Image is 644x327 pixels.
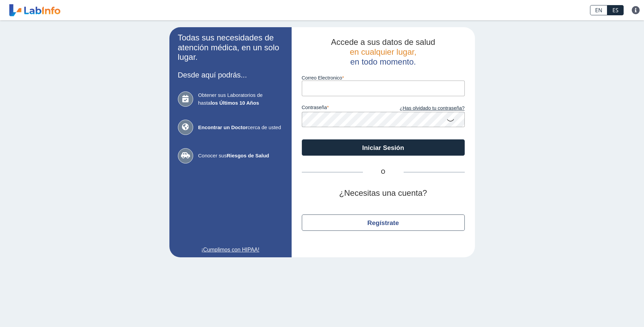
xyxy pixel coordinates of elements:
span: en cualquier lugar, [350,47,416,56]
span: cerca de usted [198,124,283,132]
span: en todo momento. [350,57,416,66]
label: Correo Electronico [302,75,465,81]
a: ¡Cumplimos con HIPAA! [178,246,283,254]
label: contraseña [302,105,383,112]
b: Riesgos de Salud [227,153,269,158]
h2: ¿Necesitas una cuenta? [302,188,465,198]
button: Iniciar Sesión [302,139,465,156]
h3: Desde aquí podrás... [178,71,283,79]
a: ES [607,5,624,15]
span: Conocer sus [198,152,283,160]
span: O [363,168,404,176]
span: Obtener sus Laboratorios de hasta [198,91,283,107]
button: Regístrate [302,214,465,231]
b: los Últimos 10 Años [210,100,259,106]
a: ¿Has olvidado tu contraseña? [383,105,465,112]
span: Accede a sus datos de salud [331,37,435,47]
h2: Todas sus necesidades de atención médica, en un solo lugar. [178,33,283,62]
b: Encontrar un Doctor [198,124,248,130]
a: EN [590,5,607,15]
